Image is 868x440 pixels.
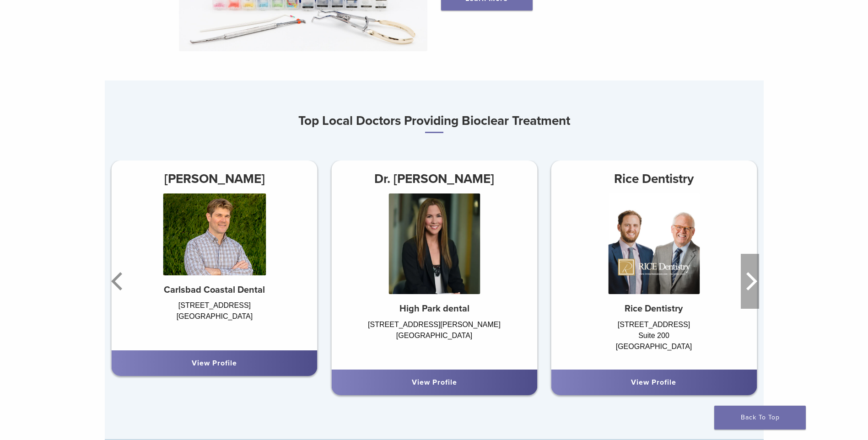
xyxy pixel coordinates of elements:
[714,406,806,429] a: Back To Top
[331,168,537,190] h3: Dr. [PERSON_NAME]
[105,110,764,133] h3: Top Local Doctors Providing Bioclear Treatment
[192,359,237,368] a: View Profile
[631,378,676,387] a: View Profile
[608,193,700,294] img: Rice Dentistry
[112,168,318,190] h3: [PERSON_NAME]
[112,300,318,341] div: [STREET_ADDRESS] [GEOGRAPHIC_DATA]
[164,284,265,295] strong: Carlsbad Coastal Dental
[399,303,469,314] strong: High Park dental
[551,319,757,360] div: [STREET_ADDRESS] Suite 200 [GEOGRAPHIC_DATA]
[109,254,128,309] button: Previous
[412,378,457,387] a: View Profile
[163,193,266,275] img: Dr. Michael Thylin
[388,193,480,294] img: Dr. Vanessa Cruz
[551,168,757,190] h3: Rice Dentistry
[331,319,537,360] div: [STREET_ADDRESS][PERSON_NAME] [GEOGRAPHIC_DATA]
[625,303,683,314] strong: Rice Dentistry
[741,254,759,309] button: Next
